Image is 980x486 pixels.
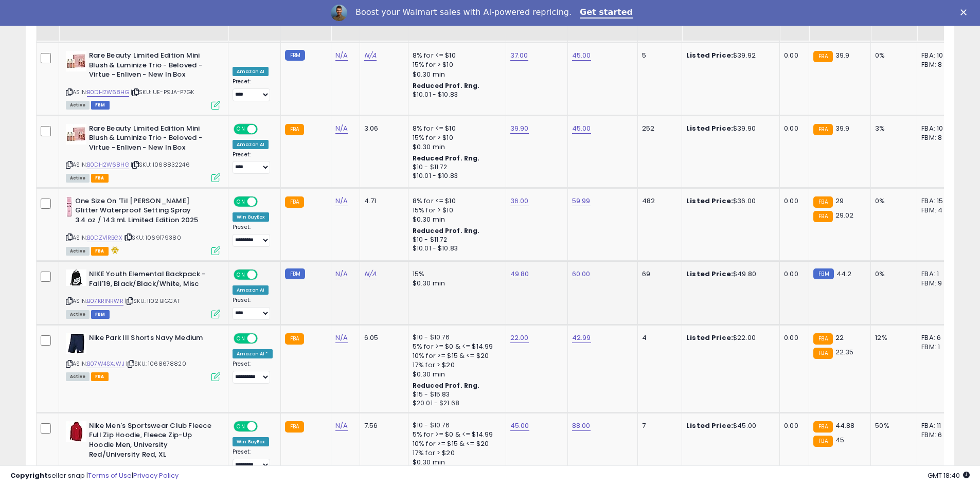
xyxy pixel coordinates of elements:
[235,334,247,343] span: ON
[66,269,86,286] img: 314sbg-alIL._SL40_.jpg
[89,124,214,155] b: Rare Beauty Limited Edition Mini Blush & Luminize Trio - Beloved - Virtue - Enliven - New In Box
[413,448,498,458] div: 17% for > $20
[256,271,273,279] span: OFF
[335,421,348,431] a: N/A
[413,206,498,215] div: 15% for > $10
[91,247,109,256] span: FBA
[10,471,179,481] div: seller snap | |
[413,399,498,408] div: $20.01 - $21.68
[921,51,955,60] div: FBA: 10
[413,142,498,152] div: $0.30 min
[233,140,269,149] div: Amazon AI
[413,381,480,390] b: Reduced Prof. Rng.
[813,211,832,222] small: FBA
[133,471,179,480] a: Privacy Policy
[131,88,194,96] span: | SKU: UE-P9JA-P7GK
[572,50,591,61] a: 45.00
[510,269,529,279] a: 49.80
[87,359,124,368] a: B07W4SXJWJ
[91,372,109,381] span: FBA
[686,269,733,279] b: Listed Price:
[413,81,480,90] b: Reduced Prof. Rng.
[572,421,591,431] a: 88.00
[642,124,674,133] div: 252
[66,101,90,110] span: All listings currently available for purchase on Amazon
[921,196,955,206] div: FBA: 15
[364,124,400,133] div: 3.06
[66,372,90,381] span: All listings currently available for purchase on Amazon
[91,310,110,319] span: FBM
[233,448,273,472] div: Preset:
[233,297,273,320] div: Preset:
[123,233,181,242] span: | SKU: 1069179380
[784,196,801,206] div: 0.00
[921,133,955,142] div: FBM: 8
[835,333,844,343] span: 22
[875,51,909,60] div: 0%
[813,348,832,359] small: FBA
[928,471,970,480] span: 2025-08-16 18:40 GMT
[233,212,269,222] div: Win BuyBox
[572,196,591,206] a: 59.99
[91,174,109,183] span: FBA
[686,333,733,343] b: Listed Price:
[835,435,844,445] span: 45
[66,247,90,256] span: All listings currently available for purchase on Amazon
[233,361,273,384] div: Preset:
[413,91,498,99] div: $10.01 - $10.83
[813,421,832,433] small: FBA
[335,333,348,343] a: N/A
[235,124,247,133] span: ON
[921,269,955,279] div: FBA: 1
[835,210,854,220] span: 29.02
[88,471,132,480] a: Terms of Use
[813,51,832,62] small: FBA
[784,124,801,133] div: 0.00
[835,196,844,206] span: 29
[572,333,591,343] a: 42.99
[256,422,273,430] span: OFF
[642,269,674,279] div: 69
[413,226,480,235] b: Reduced Prof. Rng.
[686,196,733,206] b: Listed Price:
[835,123,850,133] span: 39.9
[233,349,273,358] div: Amazon AI *
[784,51,801,60] div: 0.00
[413,163,498,172] div: $10 - $11.72
[87,88,129,97] a: B0DH2W68HG
[364,196,400,206] div: 4.71
[921,124,955,133] div: FBA: 10
[413,390,498,399] div: $15 - $15.83
[784,421,801,430] div: 0.00
[921,60,955,69] div: FBM: 8
[921,333,955,343] div: FBA: 6
[835,50,850,60] span: 39.9
[109,246,119,254] i: hazardous material
[784,269,801,279] div: 0.00
[233,285,269,295] div: Amazon AI
[413,421,498,430] div: $10 - $10.76
[91,101,110,110] span: FBM
[413,279,498,288] div: $0.30 min
[572,269,591,279] a: 60.00
[413,269,498,279] div: 15%
[335,196,348,206] a: N/A
[686,421,772,430] div: $45.00
[413,342,498,351] div: 5% for >= $0 & <= $14.99
[686,333,772,343] div: $22.00
[572,123,591,134] a: 45.00
[413,172,498,181] div: $10.01 - $10.83
[960,9,971,15] div: Close
[66,124,86,145] img: 41Guay0giSL._SL40_.jpg
[364,50,377,61] a: N/A
[642,51,674,60] div: 5
[413,333,498,342] div: $10 - $10.76
[335,123,348,134] a: N/A
[364,269,377,279] a: N/A
[66,51,220,108] div: ASIN:
[335,269,348,279] a: N/A
[66,196,220,254] div: ASIN:
[413,351,498,361] div: 10% for >= $15 & <= $20
[813,268,833,279] small: FBM
[784,333,801,343] div: 0.00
